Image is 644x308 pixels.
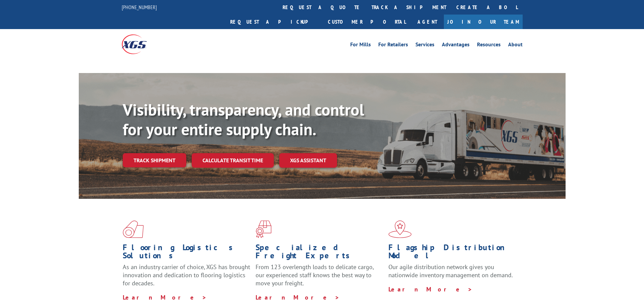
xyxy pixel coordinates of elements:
[225,15,323,29] a: Request a pickup
[350,42,371,49] a: For Mills
[388,285,473,293] a: Learn More >
[508,42,523,49] a: About
[477,42,501,49] a: Resources
[256,263,383,293] p: From 123 overlength loads to delicate cargo, our experienced staff knows the best way to move you...
[123,263,250,287] span: As an industry carrier of choice, XGS has brought innovation and dedication to flooring logistics...
[411,15,444,29] a: Agent
[123,220,144,238] img: xgs-icon-total-supply-chain-intelligence-red
[415,42,434,49] a: Services
[123,293,207,301] a: Learn More >
[122,4,157,10] a: [PHONE_NUMBER]
[323,15,411,29] a: Customer Portal
[192,153,274,168] a: Calculate transit time
[388,243,516,263] h1: Flagship Distribution Model
[256,293,340,301] a: Learn More >
[388,263,513,279] span: Our agile distribution network gives you nationwide inventory management on demand.
[123,99,364,140] b: Visibility, transparency, and control for your entire supply chain.
[123,153,186,167] a: Track shipment
[256,243,383,263] h1: Specialized Freight Experts
[279,153,337,168] a: XGS ASSISTANT
[388,220,412,238] img: xgs-icon-flagship-distribution-model-red
[256,220,271,238] img: xgs-icon-focused-on-flooring-red
[378,42,408,49] a: For Retailers
[442,42,470,49] a: Advantages
[444,15,523,29] a: Join Our Team
[123,243,251,263] h1: Flooring Logistics Solutions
